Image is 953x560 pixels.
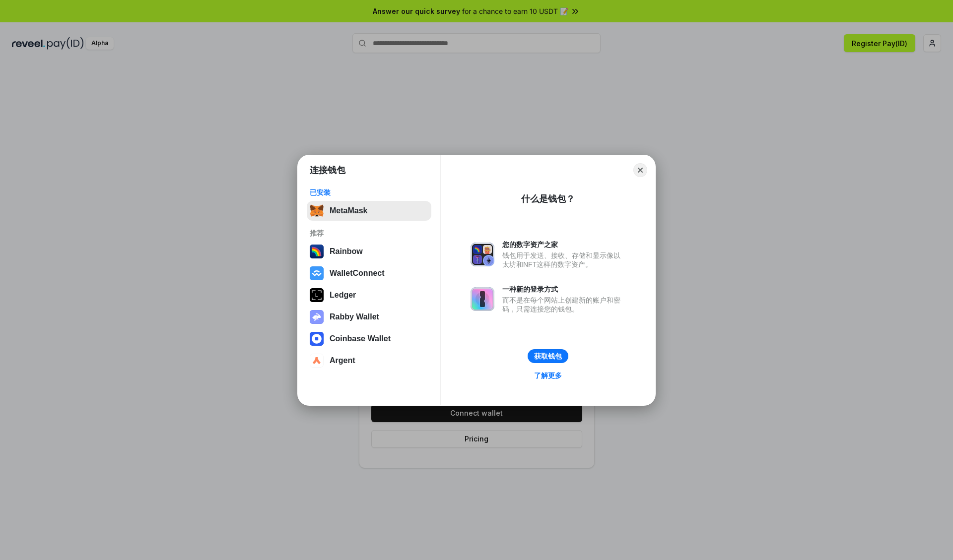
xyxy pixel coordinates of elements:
[330,206,367,215] div: MetaMask
[310,354,324,368] img: svg+xml,%3Csvg%20width%3D%2228%22%20height%3D%2228%22%20viewBox%3D%220%200%2028%2028%22%20fill%3D...
[534,352,562,361] div: 获取钱包
[633,163,647,177] button: Close
[310,288,324,302] img: svg+xml,%3Csvg%20xmlns%3D%22http%3A%2F%2Fwww.w3.org%2F2000%2Fsvg%22%20width%3D%2228%22%20height%3...
[502,285,625,294] div: 一种新的登录方式
[502,240,625,249] div: 您的数字资产之家
[330,247,363,256] div: Rainbow
[534,371,562,380] div: 了解更多
[307,307,431,327] button: Rabby Wallet
[307,329,431,349] button: Coinbase Wallet
[330,312,379,321] div: Rabby Wallet
[307,242,431,261] button: Rainbow
[310,164,345,176] h1: 连接钱包
[471,287,494,311] img: svg+xml,%3Csvg%20xmlns%3D%22http%3A%2F%2Fwww.w3.org%2F2000%2Fsvg%22%20fill%3D%22none%22%20viewBox...
[471,243,494,266] img: svg+xml,%3Csvg%20xmlns%3D%22http%3A%2F%2Fwww.w3.org%2F2000%2Fsvg%22%20fill%3D%22none%22%20viewBox...
[307,201,431,221] button: MetaMask
[502,296,625,313] div: 而不是在每个网站上创建新的账户和密码，只需连接您的钱包。
[307,285,431,305] button: Ledger
[528,349,568,363] button: 获取钱包
[310,204,324,218] img: svg+xml,%3Csvg%20fill%3D%22none%22%20height%3D%2233%22%20viewBox%3D%220%200%2035%2033%22%20width%...
[307,263,431,283] button: WalletConnect
[502,251,625,269] div: 钱包用于发送、接收、存储和显示像以太坊和NFT这样的数字资产。
[330,334,391,343] div: Coinbase Wallet
[330,291,356,300] div: Ledger
[310,229,428,238] div: 推荐
[528,369,568,382] a: 了解更多
[310,310,324,324] img: svg+xml,%3Csvg%20xmlns%3D%22http%3A%2F%2Fwww.w3.org%2F2000%2Fsvg%22%20fill%3D%22none%22%20viewBox...
[307,351,431,371] button: Argent
[330,269,385,278] div: WalletConnect
[310,245,324,258] img: svg+xml,%3Csvg%20width%3D%22120%22%20height%3D%22120%22%20viewBox%3D%220%200%20120%20120%22%20fil...
[310,332,324,346] img: svg+xml,%3Csvg%20width%3D%2228%22%20height%3D%2228%22%20viewBox%3D%220%200%2028%2028%22%20fill%3D...
[310,266,324,280] img: svg+xml,%3Csvg%20width%3D%2228%22%20height%3D%2228%22%20viewBox%3D%220%200%2028%2028%22%20fill%3D...
[310,188,428,197] div: 已安装
[521,193,575,205] div: 什么是钱包？
[330,356,355,365] div: Argent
